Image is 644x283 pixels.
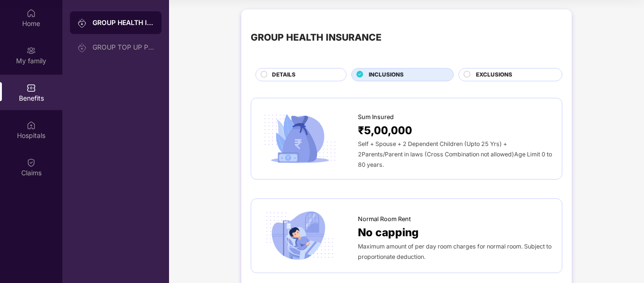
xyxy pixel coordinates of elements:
[26,120,36,130] img: svg+xml;base64,PHN2ZyBpZD0iSG9zcGl0YWxzIiB4bWxucz0iaHR0cDovL3d3dy53My5vcmcvMjAwMC9zdmciIHdpZHRoPS...
[93,43,154,51] div: GROUP TOP UP POLICY
[77,43,87,52] img: svg+xml;base64,PHN2ZyB3aWR0aD0iMjAiIGhlaWdodD0iMjAiIHZpZXdCb3g9IjAgMCAyMCAyMCIgZmlsbD0ibm9uZSIgeG...
[358,112,394,122] span: Sum Insured
[26,46,36,55] img: svg+xml;base64,PHN2ZyB3aWR0aD0iMjAiIGhlaWdodD0iMjAiIHZpZXdCb3g9IjAgMCAyMCAyMCIgZmlsbD0ibm9uZSIgeG...
[261,111,339,166] img: icon
[26,158,36,167] img: svg+xml;base64,PHN2ZyBpZD0iQ2xhaW0iIHhtbG5zPSJodHRwOi8vd3d3LnczLm9yZy8yMDAwL3N2ZyIgd2lkdGg9IjIwIi...
[358,224,419,241] span: No capping
[476,70,512,79] span: EXCLUSIONS
[93,18,154,27] div: GROUP HEALTH INSURANCE
[358,140,552,168] span: Self + Spouse + 2 Dependent Children (Upto 25 Yrs) + 2Parents/Parent in laws (Cross Combination n...
[272,70,296,79] span: DETAILS
[26,9,36,18] img: svg+xml;base64,PHN2ZyBpZD0iSG9tZSIgeG1sbnM9Imh0dHA6Ly93d3cudzMub3JnLzIwMDAvc3ZnIiB3aWR0aD0iMjAiIG...
[358,214,411,224] span: Normal Room Rent
[251,30,381,45] div: GROUP HEALTH INSURANCE
[26,83,36,93] img: svg+xml;base64,PHN2ZyBpZD0iQmVuZWZpdHMiIHhtbG5zPSJodHRwOi8vd3d3LnczLm9yZy8yMDAwL3N2ZyIgd2lkdGg9Ij...
[77,18,87,28] img: svg+xml;base64,PHN2ZyB3aWR0aD0iMjAiIGhlaWdodD0iMjAiIHZpZXdCb3g9IjAgMCAyMCAyMCIgZmlsbD0ibm9uZSIgeG...
[358,243,551,260] span: Maximum amount of per day room charges for normal room. Subject to proportionate deduction.
[358,122,412,139] span: ₹5,00,000
[369,70,404,79] span: INCLUSIONS
[261,208,339,263] img: icon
